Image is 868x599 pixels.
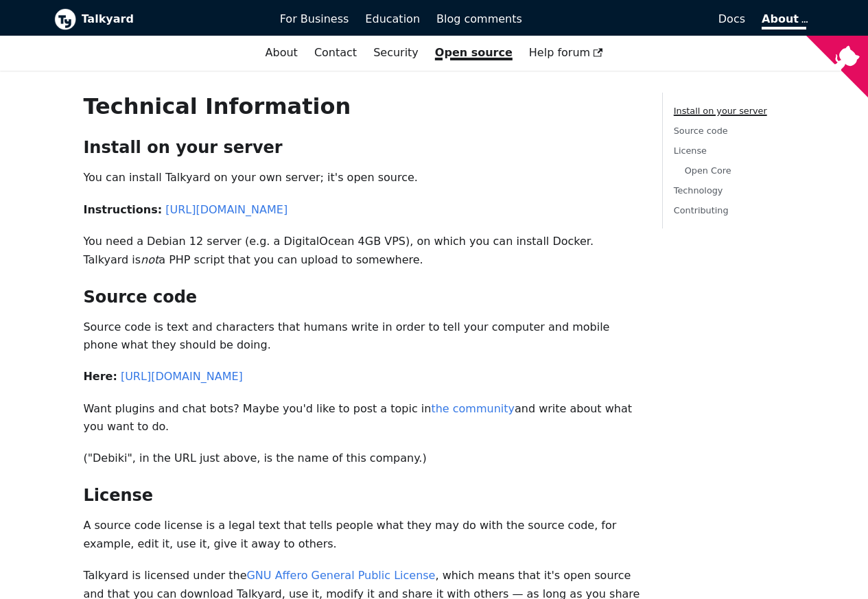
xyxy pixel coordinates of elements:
[685,165,731,176] a: Open Core
[718,12,745,25] span: Docs
[83,400,640,436] p: Want plugins and chat bots? Maybe you'd like to post a topic in and write about what you want to do.
[674,205,729,215] a: Contributing
[83,203,162,216] strong: Instructions:
[674,145,707,156] a: License
[428,8,530,31] a: Blog comments
[427,41,521,64] a: Open source
[306,41,365,64] a: Contact
[83,233,640,269] p: You need a Debian 12 server (e.g. a DigitalOcean 4GB VPS), on which you can install Docker. Talky...
[674,106,767,116] a: Install on your server
[83,449,640,467] p: ("Debiki", in the URL just above, is the name of this company.)
[674,126,728,136] a: Source code
[272,8,357,31] a: For Business
[521,41,611,64] a: Help forum
[83,517,640,553] p: A source code license is a legal text that tells people what they may do with the source code, fo...
[82,10,261,28] b: Talkyard
[83,318,640,355] p: Source code is text and characters that humans write in order to tell your computer and mobile ph...
[357,8,428,31] a: Education
[83,169,640,187] p: You can install Talkyard on your own server; it's open source.
[436,12,522,25] span: Blog comments
[529,46,603,59] span: Help forum
[431,402,515,415] a: the community
[54,8,261,30] a: Talkyard logoTalkyard
[83,287,640,307] h2: Source code
[257,41,306,64] a: About
[121,370,243,383] a: [URL][DOMAIN_NAME]
[83,370,117,383] strong: Here:
[365,12,420,25] span: Education
[674,185,723,196] a: Technology
[530,8,753,31] a: Docs
[280,12,349,25] span: For Business
[83,93,640,120] h1: Technical Information
[83,137,640,158] h2: Install on your server
[165,203,288,216] a: [URL][DOMAIN_NAME]
[365,41,427,64] a: Security
[141,253,159,266] em: not
[246,569,435,582] a: GNU Affero General Public License
[762,12,806,30] a: About
[54,8,76,30] img: Talkyard logo
[83,485,640,506] h2: License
